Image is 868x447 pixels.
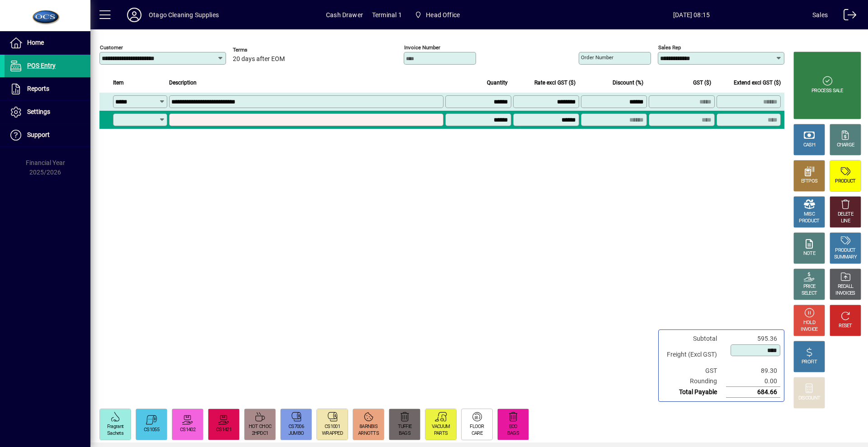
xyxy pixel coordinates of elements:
div: CHARGE [837,142,854,149]
div: FLOOR [470,423,484,430]
div: HOLD [803,320,815,326]
span: Discount (%) [613,78,643,88]
td: Rounding [662,376,726,387]
mat-label: Invoice number [404,44,440,51]
a: Home [5,32,90,54]
span: Head Office [411,7,463,23]
div: Fragrant [107,423,123,430]
a: Logout [837,2,857,31]
div: LINE [841,218,850,225]
div: ARNOTTS [358,430,379,437]
div: PRODUCT [799,218,819,225]
div: DISCOUNT [798,395,820,402]
div: JUMBO [288,430,304,437]
div: PROFIT [802,359,817,366]
div: 8ARNBIS [359,423,377,430]
div: RECALL [838,283,854,290]
mat-label: Sales rep [658,44,681,51]
div: PRODUCT [835,247,855,254]
span: Support [27,131,50,138]
div: Otago Cleaning Supplies [149,8,219,22]
td: 595.36 [726,334,780,344]
div: HOT CHOC [249,423,271,430]
span: Item [113,78,124,88]
span: Head Office [426,8,460,22]
span: Home [27,39,44,46]
div: EFTPOS [801,178,818,185]
td: Freight (Excl GST) [662,344,726,366]
td: GST [662,366,726,376]
span: Reports [27,85,49,92]
span: Cash Drawer [326,8,363,22]
div: NOTE [803,250,815,257]
div: PRODUCT [835,178,855,185]
td: 89.30 [726,366,780,376]
div: CS1055 [144,427,159,433]
div: PARTS [434,430,448,437]
mat-label: Order number [581,54,613,61]
div: TUFFIE [398,423,412,430]
td: 0.00 [726,376,780,387]
div: INVOICES [835,290,855,297]
div: BAGS [399,430,410,437]
div: MISC [804,211,815,218]
button: Profile [120,7,149,23]
div: PROCESS SALE [811,88,843,94]
span: Terminal 1 [372,8,402,22]
div: CS1402 [180,427,195,433]
span: Extend excl GST ($) [734,78,781,88]
div: 2HPDC1 [252,430,269,437]
div: RESET [839,323,852,329]
div: SUMMARY [834,254,857,261]
div: DELETE [838,211,853,218]
span: Settings [27,108,50,115]
span: [DATE] 08:15 [571,8,812,22]
div: SELECT [802,290,817,297]
div: Sachets [107,430,123,437]
span: GST ($) [693,78,711,88]
span: Rate excl GST ($) [534,78,576,88]
div: BAGS [507,430,519,437]
div: INVOICE [801,326,817,333]
mat-label: Customer [100,44,123,51]
div: CASH [803,142,815,149]
div: ECO [509,423,518,430]
td: Total Payable [662,387,726,398]
div: CS7006 [288,423,304,430]
span: Terms [233,47,287,53]
div: WRAPPED [322,430,343,437]
a: Support [5,124,90,146]
span: POS Entry [27,62,56,69]
a: Settings [5,101,90,123]
span: 20 days after EOM [233,56,285,63]
a: Reports [5,78,90,100]
div: Sales [812,8,828,22]
div: CS1001 [325,423,340,430]
span: Quantity [487,78,508,88]
div: PRICE [803,283,816,290]
div: CARE [472,430,482,437]
td: 684.66 [726,387,780,398]
td: Subtotal [662,334,726,344]
span: Description [169,78,197,88]
div: VACUUM [432,423,450,430]
div: CS1421 [216,427,231,433]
